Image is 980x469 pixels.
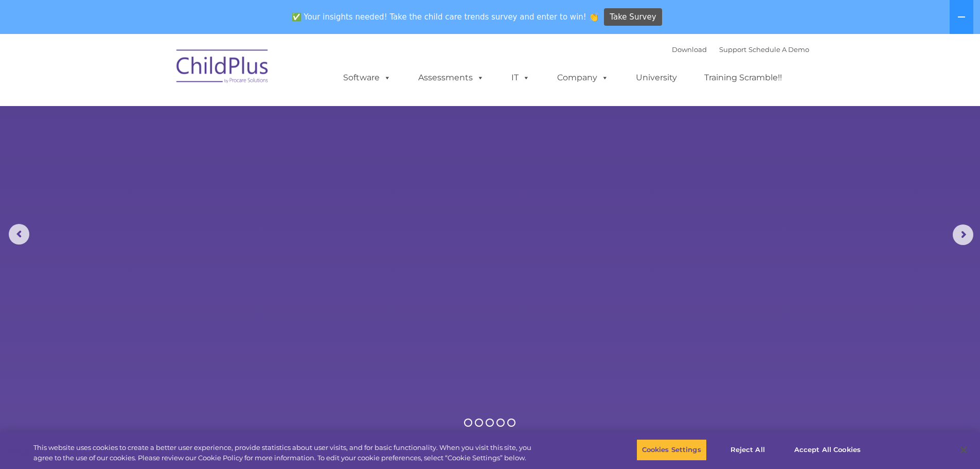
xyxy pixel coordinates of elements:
div: This website uses cookies to create a better user experience, provide statistics about user visit... [33,443,539,463]
a: Download [672,45,707,54]
span: Take Survey [610,8,656,26]
button: Reject All [716,439,780,461]
a: Training Scramble!! [694,67,792,88]
a: IT [501,67,540,88]
a: Assessments [408,67,494,88]
a: Schedule A Demo [749,45,809,54]
a: Company [547,67,619,88]
button: Accept All Cookies [789,439,866,461]
a: Support [719,45,746,54]
span: ✅ Your insights needed! Take the child care trends survey and enter to win! 👏 [288,7,602,27]
button: Cookies Settings [636,439,707,461]
img: ChildPlus by Procare Solutions [171,42,274,94]
a: Take Survey [604,8,662,26]
button: Close [952,439,975,461]
font: | [672,45,809,54]
a: University [626,67,687,88]
a: Software [333,67,401,88]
